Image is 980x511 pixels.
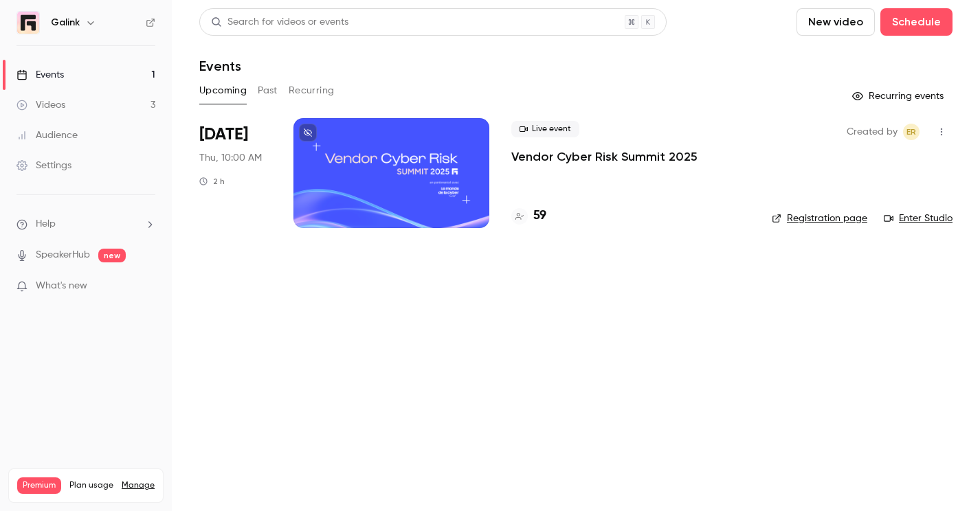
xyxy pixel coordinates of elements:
[884,212,953,225] a: Enter Studio
[17,12,39,34] img: Galink
[906,124,916,140] span: ER
[903,124,920,140] span: Etienne Retout
[211,15,348,30] div: Search for videos or events
[16,98,65,112] div: Videos
[258,80,278,102] button: Past
[199,58,241,74] h1: Events
[847,124,898,140] span: Created by
[16,128,78,142] div: Audience
[289,80,335,102] button: Recurring
[122,480,155,491] a: Manage
[511,207,546,225] a: 59
[36,279,87,293] span: What's new
[772,212,867,225] a: Registration page
[69,480,113,491] span: Plan usage
[36,248,90,262] a: SpeakerHub
[880,8,953,36] button: Schedule
[533,207,546,225] h4: 59
[17,477,61,494] span: Premium
[199,151,262,165] span: Thu, 10:00 AM
[98,249,126,262] span: new
[199,124,248,146] span: [DATE]
[16,68,64,82] div: Events
[16,159,71,172] div: Settings
[36,217,56,231] span: Help
[511,121,579,137] span: Live event
[16,217,155,231] li: help-dropdown-opener
[511,148,698,165] a: Vendor Cyber Risk Summit 2025
[51,16,80,30] h6: Galink
[797,8,875,36] button: New video
[199,176,225,187] div: 2 h
[846,85,953,107] button: Recurring events
[199,118,271,228] div: Oct 2 Thu, 10:00 AM (Europe/Paris)
[199,80,247,102] button: Upcoming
